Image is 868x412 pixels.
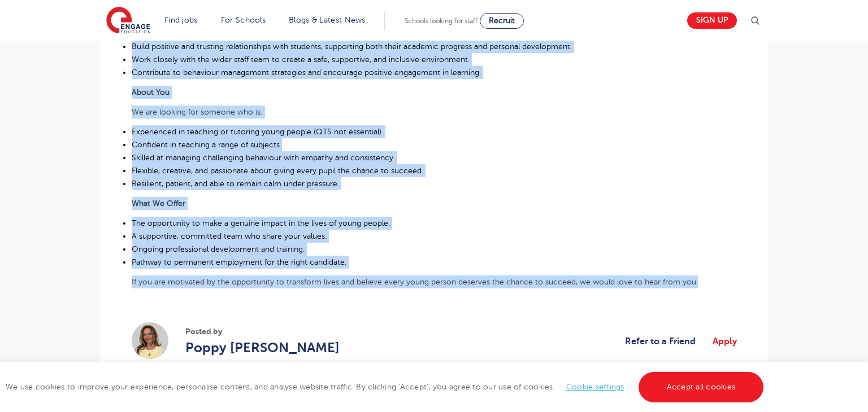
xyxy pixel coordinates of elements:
[132,230,737,243] li: A supportive, committed team who share your values.
[132,106,737,119] p: We are looking for someone who is:
[132,217,737,230] li: The opportunity to make a genuine impact in the lives of young people.
[132,151,737,164] li: Skilled at managing challenging behaviour with empathy and consistency.
[625,334,705,349] a: Refer to a Friend
[132,164,737,177] li: Flexible, creative, and passionate about giving every pupil the chance to succeed.
[132,125,737,138] li: Experienced in teaching or tutoring young people (QTS not essential).
[132,88,170,97] b: About You
[164,16,198,24] a: Find jobs
[185,338,340,358] a: Poppy [PERSON_NAME]
[713,334,737,349] a: Apply
[6,383,766,391] span: We use cookies to improve your experience, personalise content, and analyse website traffic. By c...
[185,326,340,338] span: Posted by
[106,7,150,35] img: Engage Education
[405,17,478,25] span: Schools looking for staff
[221,16,266,24] a: For Schools
[132,138,737,151] li: Confident in teaching a range of subjects
[132,243,737,256] li: Ongoing professional development and training.
[132,275,737,288] p: If you are motivated by the opportunity to transform lives and believe every young person deserve...
[132,40,737,53] li: Build positive and trusting relationships with students, supporting both their academic progress ...
[687,12,737,29] a: Sign up
[289,16,366,24] a: Blogs & Latest News
[132,66,737,79] li: Contribute to behaviour management strategies and encourage positive engagement in learning.
[480,13,524,29] a: Recruit
[489,16,515,25] span: Recruit
[639,372,764,402] a: Accept all cookies
[132,177,737,190] li: Resilient, patient, and able to remain calm under pressure.
[566,383,624,391] a: Cookie settings
[132,53,737,66] li: Work closely with the wider staff team to create a safe, supportive, and inclusive environment.
[132,199,185,208] strong: What We Offer
[132,256,737,269] li: Pathway to permanent employment for the right candidate.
